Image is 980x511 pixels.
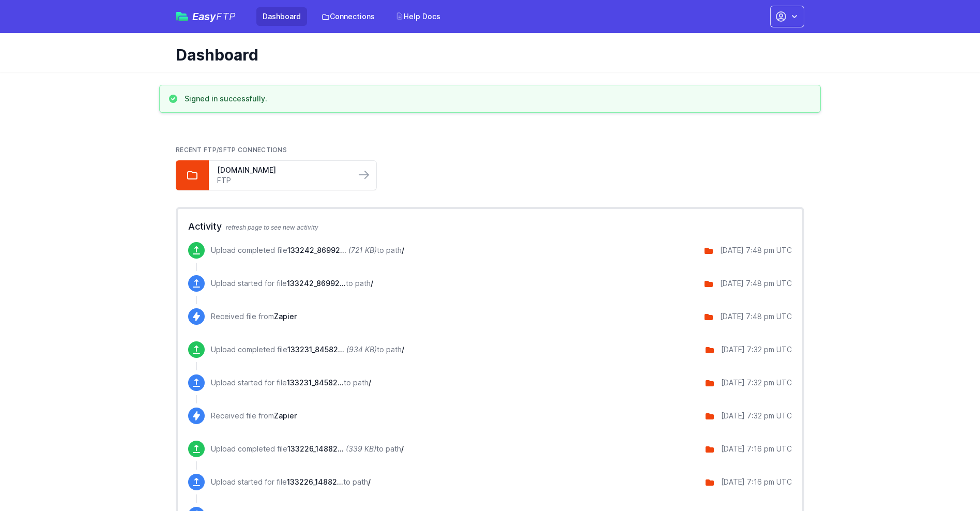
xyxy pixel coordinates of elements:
span: 133226_14882223423865_100891530_9-20-2025.zip [287,477,343,486]
span: 133242_8699249590612_100891611_9-20-2025.zip [287,279,346,288]
span: 133231_8458297409876_100891570_9-20-2025.zip [287,345,344,354]
span: refresh page to see new activity [226,223,318,231]
span: Zapier [274,312,297,321]
span: / [371,279,373,288]
h2: Recent FTP/SFTP Connections [176,146,804,154]
span: FTP [216,10,236,23]
div: [DATE] 7:32 pm UTC [721,378,792,388]
div: [DATE] 7:48 pm UTC [720,245,792,255]
div: [DATE] 7:48 pm UTC [720,311,792,322]
p: Upload completed file to path [211,344,404,355]
span: 133242_8699249590612_100891611_9-20-2025.zip [287,246,346,254]
div: [DATE] 7:32 pm UTC [721,344,792,355]
span: / [368,477,371,486]
p: Upload completed file to path [211,444,404,454]
span: / [402,345,404,354]
p: Upload started for file to path [211,378,371,388]
h1: Dashboard [176,46,796,64]
div: [DATE] 7:16 pm UTC [721,444,792,454]
span: / [369,378,371,387]
h2: Activity [188,219,792,234]
p: Upload started for file to path [211,278,373,289]
span: 133226_14882223423865_100891530_9-20-2025.zip [287,444,344,453]
a: [DOMAIN_NAME] [217,165,347,175]
span: / [402,246,404,254]
a: FTP [217,175,347,186]
p: Upload started for file to path [211,477,371,487]
span: / [401,444,404,453]
span: 133231_8458297409876_100891570_9-20-2025.zip [287,378,344,387]
i: (934 KB) [346,345,377,354]
img: easyftp_logo.png [176,12,188,21]
span: Zapier [274,411,297,420]
a: Dashboard [256,7,307,26]
div: [DATE] 7:16 pm UTC [721,477,792,487]
p: Received file from [211,411,297,421]
i: (721 KB) [348,246,377,254]
a: EasyFTP [176,11,236,22]
h3: Signed in successfully. [185,94,267,104]
div: [DATE] 7:48 pm UTC [720,278,792,289]
a: Connections [315,7,381,26]
p: Upload completed file to path [211,245,404,255]
div: [DATE] 7:32 pm UTC [721,411,792,421]
span: Easy [192,11,236,22]
a: Help Docs [389,7,447,26]
i: (339 KB) [346,444,376,453]
p: Received file from [211,311,297,322]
